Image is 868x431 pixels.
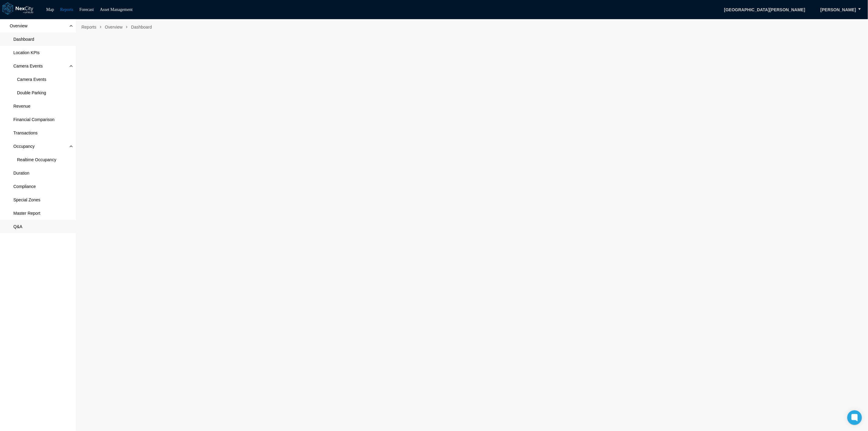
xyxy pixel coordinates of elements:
[814,5,863,15] button: [PERSON_NAME]
[13,224,22,230] span: Q&A
[79,7,94,12] a: Forecast
[13,103,30,109] span: Revenue
[718,5,811,15] span: [GEOGRAPHIC_DATA][PERSON_NAME]
[129,22,154,32] span: Dashboard
[79,22,99,32] span: Reports
[100,7,133,12] a: Asset Management
[13,36,34,42] span: Dashboard
[13,50,39,56] span: Location KPIs
[17,157,56,163] span: Realtime Occupancy
[13,197,40,203] span: Special Zones
[13,63,43,69] span: Camera Events
[17,90,46,96] span: Double Parking
[10,23,27,29] span: Overview
[46,7,54,12] a: Map
[13,130,38,136] span: Transactions
[13,210,40,216] span: Master Report
[13,143,35,149] span: Occupancy
[17,76,46,82] span: Camera Events
[102,22,125,32] span: Overview
[60,7,74,12] a: Reports
[13,116,54,123] span: Financial Comparison
[13,170,29,176] span: Duration
[13,183,36,189] span: Compliance
[821,7,856,13] span: [PERSON_NAME]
